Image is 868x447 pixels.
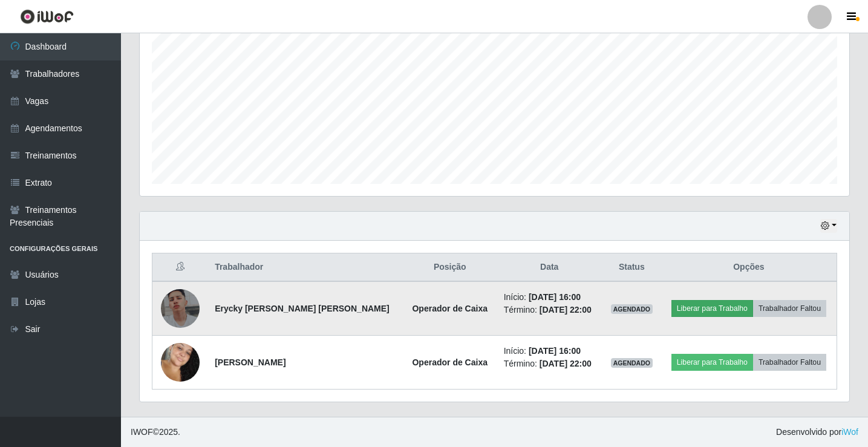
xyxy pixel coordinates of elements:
button: Liberar para Trabalho [671,354,753,371]
strong: Operador de Caixa [412,357,488,367]
th: Opções [661,253,837,282]
time: [DATE] 16:00 [529,346,581,356]
strong: Operador de Caixa [412,304,488,313]
button: Liberar para Trabalho [671,300,753,317]
li: Início: [504,291,595,304]
th: Trabalhador [207,253,403,282]
span: © 2025 . [131,426,180,439]
img: 1683571948561.jpeg [161,274,200,343]
th: Data [497,253,602,282]
li: Término: [504,304,595,316]
li: Início: [504,345,595,357]
time: [DATE] 16:00 [529,292,581,302]
span: Desenvolvido por [776,426,858,439]
img: CoreUI Logo [20,9,74,24]
li: Término: [504,357,595,370]
button: Trabalhador Faltou [753,300,826,317]
strong: [PERSON_NAME] [215,357,286,367]
span: AGENDADO [611,358,653,368]
time: [DATE] 22:00 [540,305,592,315]
button: Trabalhador Faltou [753,354,826,371]
strong: Erycky [PERSON_NAME] [PERSON_NAME] [215,304,390,313]
span: IWOF [131,427,153,437]
span: AGENDADO [611,304,653,314]
a: iWof [841,427,858,437]
th: Status [602,253,661,282]
img: 1750087788307.jpeg [161,333,200,392]
th: Posição [403,253,497,282]
time: [DATE] 22:00 [540,359,592,368]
